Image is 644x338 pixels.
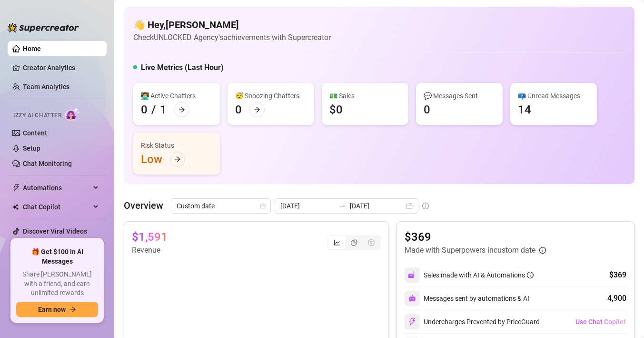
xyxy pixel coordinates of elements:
[338,202,346,210] span: to
[23,160,72,167] a: Chat Monitoring
[422,203,429,209] span: info-circle
[132,245,168,256] article: Revenue
[178,106,185,113] span: arrow-right
[527,272,534,278] span: info-circle
[329,102,343,117] div: $0
[174,156,181,163] span: arrow-right
[23,83,69,91] a: Team Analytics
[408,295,416,302] img: svg%3e
[575,314,626,329] button: Use Chat Copilot
[334,239,340,246] span: line-chart
[13,111,61,120] span: Izzy AI Chatter
[12,184,20,192] span: thunderbolt
[424,91,495,101] div: 💬 Messages Sent
[408,271,416,279] img: svg%3e
[405,229,546,245] article: $369
[408,318,416,326] img: svg%3e
[16,247,98,266] span: 🎁 Get $100 in AI Messages
[518,91,589,101] div: 📪 Unread Messages
[132,229,168,245] article: $1,591
[539,247,546,254] span: info-circle
[327,235,381,250] div: segmented control
[338,202,346,210] span: swap-right
[177,199,265,213] span: Custom date
[607,293,626,304] div: 4,900
[141,140,212,151] div: Risk Status
[350,201,404,211] input: End date
[133,31,331,43] article: Check UNLOCKED Agency's achievements with Supercreator
[124,198,163,213] article: Overview
[405,291,529,306] div: Messages sent by automations & AI
[329,91,401,101] div: 💵 Sales
[160,102,167,117] div: 1
[141,102,148,117] div: 0
[612,306,634,328] iframe: Intercom live chat
[518,102,531,117] div: 14
[65,107,80,121] img: AI Chatter
[23,45,41,52] a: Home
[23,199,90,215] span: Chat Copilot
[405,314,540,329] div: Undercharges Prevented by PriceGuard
[609,269,626,281] div: $369
[8,23,79,32] img: logo-BBDzfeDw.svg
[424,270,534,280] div: Sales made with AI & Automations
[23,60,99,75] a: Creator Analytics
[23,227,87,235] a: Discover Viral Videos
[254,106,260,113] span: arrow-right
[280,201,335,211] input: Start date
[133,18,331,31] h4: 👋 Hey, [PERSON_NAME]
[16,302,98,317] button: Earn nowarrow-right
[16,270,98,298] span: Share [PERSON_NAME] with a friend, and earn unlimited rewards
[141,62,224,73] h5: Live Metrics (Last Hour)
[260,203,266,209] span: calendar
[575,318,626,326] span: Use Chat Copilot
[424,102,430,117] div: 0
[12,204,19,210] img: Chat Copilot
[141,91,212,101] div: 👩‍💻 Active Chatters
[38,306,66,313] span: Earn now
[235,91,307,101] div: 😴 Snoozing Chatters
[405,245,535,256] article: Made with Superpowers in custom date
[235,102,242,117] div: 0
[23,144,40,152] a: Setup
[23,129,47,137] a: Content
[23,180,90,195] span: Automations
[368,239,375,246] span: dollar-circle
[69,306,76,313] span: arrow-right
[351,239,357,246] span: pie-chart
